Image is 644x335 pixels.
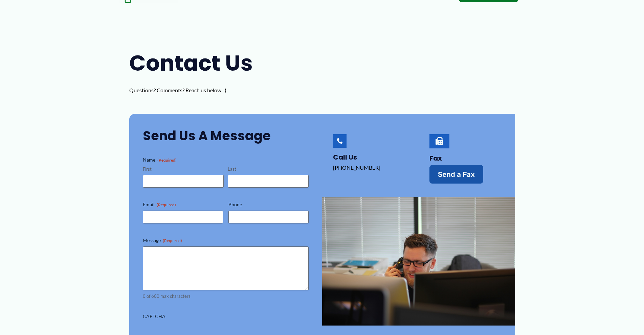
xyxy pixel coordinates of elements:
label: First [143,166,224,172]
p: Questions? Comments? Reach us below : ) [129,85,268,95]
img: man talking on the phone behind a computer screen [322,197,515,326]
div: 0 of 600 max characters [143,293,309,300]
label: Last [228,166,309,172]
a: Send a Fax [429,165,483,184]
span: (Required) [157,158,177,163]
span: Send a Fax [438,171,475,178]
label: Message [143,237,309,244]
legend: Name [143,157,177,163]
h2: Send Us a Message [143,127,309,144]
p: [PHONE_NUMBER]‬‬ [333,163,405,173]
a: Call Us [333,152,357,162]
h4: Fax [429,154,502,162]
h1: Contact Us [129,48,268,78]
label: Email [143,201,223,208]
span: (Required) [157,202,176,207]
a: Call Us [333,134,347,148]
label: Phone [228,201,309,208]
label: CAPTCHA [143,313,309,320]
span: (Required) [163,238,182,243]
